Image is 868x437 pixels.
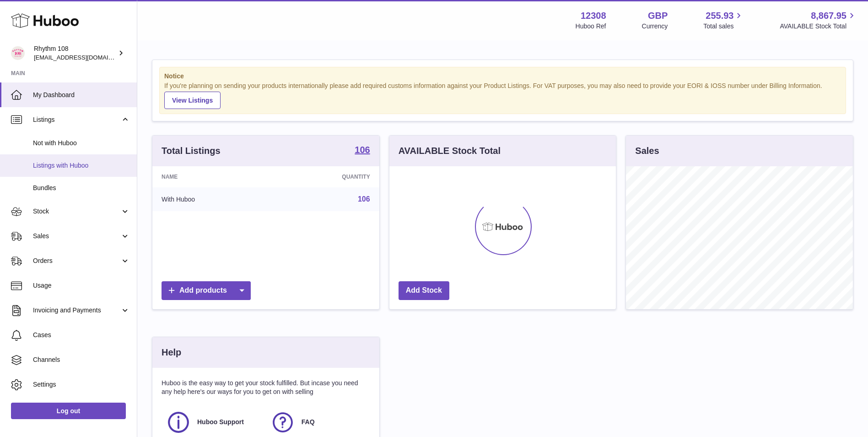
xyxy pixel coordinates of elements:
span: 255.93 [706,10,733,22]
strong: 12308 [581,10,606,22]
span: Listings with Huboo [33,161,130,170]
span: Listings [33,115,120,124]
span: 8,867.95 [811,10,846,22]
a: FAQ [270,410,366,435]
h3: Help [162,346,181,359]
a: Huboo Support [166,410,261,435]
span: Total sales [703,22,744,31]
span: Orders [33,257,120,265]
th: Name [152,166,272,187]
strong: GBP [648,10,668,22]
h3: Total Listings [162,145,221,157]
span: Cases [33,331,130,339]
a: Add products [162,281,251,300]
a: Add Stock [399,281,449,300]
img: internalAdmin-12308@internal.huboo.com [11,46,25,60]
div: If you're planning on sending your products internationally please add required customs informati... [164,82,841,109]
span: AVAILABLE Stock Total [780,22,857,31]
a: 255.93 Total sales [703,10,744,31]
h3: AVAILABLE Stock Total [399,145,501,157]
a: 106 [358,195,370,203]
span: Channels [33,355,130,364]
a: View Listings [164,92,221,109]
span: My Dashboard [33,91,130,99]
div: Huboo Ref [576,22,606,31]
span: Stock [33,207,120,216]
span: Huboo Support [197,418,244,426]
span: [EMAIL_ADDRESS][DOMAIN_NAME] [34,54,135,61]
span: FAQ [302,418,315,426]
th: Quantity [272,166,379,187]
span: Invoicing and Payments [33,306,120,315]
a: 106 [355,145,370,156]
td: With Huboo [152,187,272,211]
span: Usage [33,281,130,290]
div: Currency [642,22,668,31]
p: Huboo is the easy way to get your stock fulfilled. But incase you need any help here's our ways f... [162,379,370,396]
a: 8,867.95 AVAILABLE Stock Total [780,10,857,31]
strong: Notice [164,72,841,81]
span: Not with Huboo [33,139,130,147]
span: Settings [33,380,130,389]
a: Log out [11,403,126,419]
h3: Sales [635,145,659,157]
div: Rhythm 108 [34,44,116,62]
span: Sales [33,232,120,240]
span: Bundles [33,184,130,192]
strong: 106 [355,145,370,154]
